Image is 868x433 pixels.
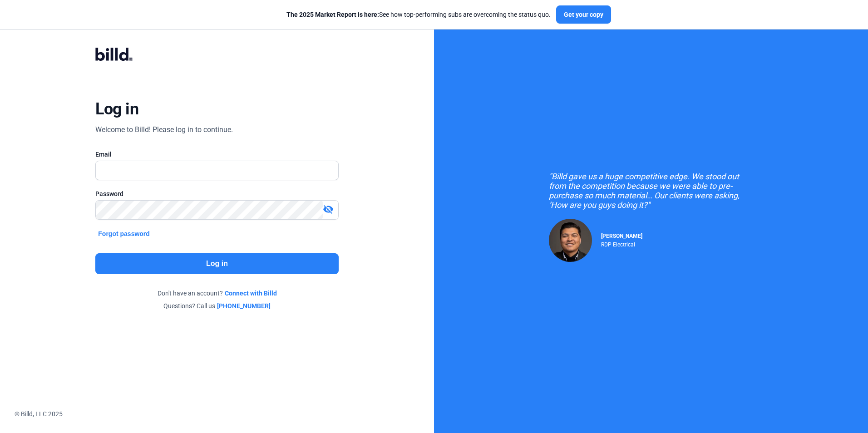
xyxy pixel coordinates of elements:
div: Don't have an account? [95,289,338,298]
div: Email [95,150,338,159]
div: RDP Electrical [601,239,642,248]
button: Log in [95,253,338,274]
span: The 2025 Market Report is here: [286,11,379,18]
button: Forgot password [95,229,153,239]
a: Connect with Billd [225,289,277,298]
button: Get your copy [556,5,611,24]
div: See how top-performing subs are overcoming the status quo. [286,10,551,19]
img: Raul Pacheco [549,219,592,262]
div: Questions? Call us [95,301,338,310]
div: Log in [95,99,138,119]
div: Welcome to Billd! Please log in to continue. [95,124,233,135]
div: "Billd gave us a huge competitive edge. We stood out from the competition because we were able to... [549,172,753,210]
div: Password [95,189,338,198]
span: [PERSON_NAME] [601,233,642,239]
mat-icon: visibility_off [323,204,334,215]
a: [PHONE_NUMBER] [217,301,271,310]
